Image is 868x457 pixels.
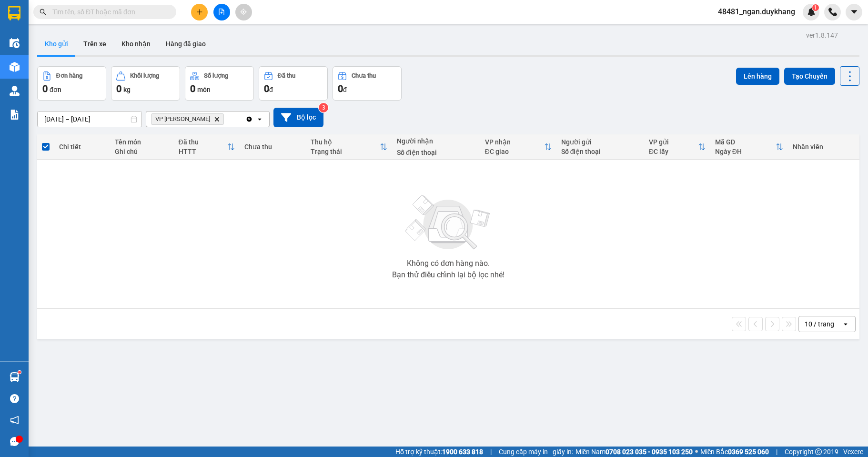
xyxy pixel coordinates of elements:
[56,72,82,79] div: Đơn hàng
[352,72,376,79] div: Chưa thu
[38,112,141,127] input: Select a date range.
[306,134,392,160] th: Toggle SortBy
[214,116,220,122] svg: Delete
[700,447,769,457] span: Miền Bắc
[52,7,165,17] input: Tìm tên, số ĐT hoặc mã đơn
[179,148,228,155] div: HTTT
[736,68,779,85] button: Lên hàng
[561,138,639,146] div: Người gửi
[10,437,19,446] span: message
[218,9,225,15] span: file-add
[10,394,19,403] span: question-circle
[401,189,496,256] img: svg+xml;base64,PHN2ZyBjbGFzcz0ibGlzdC1wbHVnX19zdmciIHhtbG5zPSJodHRwOi8vd3d3LnczLm9yZy8yMDAwL3N2Zy...
[273,108,323,127] button: Bộ lọc
[715,148,776,155] div: Ngày ĐH
[226,114,227,124] input: Selected VP Nguyễn Quốc Trị.
[130,72,159,79] div: Khối lượng
[40,9,46,15] span: search
[814,4,817,11] span: 1
[575,447,693,457] span: Miền Nam
[710,6,803,18] span: 48481_ngan.duykhang
[715,138,776,146] div: Mã GD
[793,143,854,151] div: Nhân viên
[499,447,573,457] span: Cung cấp máy in - giấy in:
[695,450,698,454] span: ⚪️
[59,143,105,151] div: Chi tiết
[842,320,849,328] svg: open
[18,371,21,374] sup: 1
[158,32,213,55] button: Hàng đã giao
[395,447,483,457] span: Hỗ trợ kỹ thuật:
[10,110,20,120] img: solution-icon
[10,86,20,96] img: warehouse-icon
[392,271,505,279] div: Bạn thử điều chỉnh lại bộ lọc nhé!
[806,30,838,41] div: ver 1.8.147
[197,86,211,93] span: món
[196,9,203,15] span: plus
[37,66,106,101] button: Đơn hàng0đơn
[37,32,76,55] button: Kho gửi
[191,4,208,20] button: plus
[442,448,483,456] strong: 1900 633 818
[190,83,195,94] span: 0
[115,138,169,146] div: Tên món
[815,448,822,455] span: copyright
[42,83,48,94] span: 0
[264,83,269,94] span: 0
[116,83,121,94] span: 0
[185,66,254,101] button: Số lượng0món
[407,260,490,267] div: Không có đơn hàng nào.
[319,103,328,112] sup: 3
[710,134,788,160] th: Toggle SortBy
[10,372,20,382] img: warehouse-icon
[235,4,252,20] button: aim
[269,86,273,93] span: đ
[10,62,20,72] img: warehouse-icon
[76,32,114,55] button: Trên xe
[244,143,301,151] div: Chưa thu
[311,148,380,155] div: Trạng thái
[8,6,20,20] img: logo-vxr
[240,9,247,15] span: aim
[114,32,158,55] button: Kho nhận
[485,148,544,155] div: ĐC giao
[213,4,230,20] button: file-add
[649,138,698,146] div: VP gửi
[606,448,693,456] strong: 0708 023 035 - 0935 103 250
[776,447,777,457] span: |
[649,148,698,155] div: ĐC lấy
[480,134,556,160] th: Toggle SortBy
[561,148,639,155] div: Số điện thoại
[245,115,253,123] svg: Clear all
[155,115,210,123] span: VP Nguyễn Quốc Trị
[123,86,131,93] span: kg
[805,319,834,329] div: 10 / trang
[333,66,402,101] button: Chưa thu0đ
[828,8,837,16] img: phone-icon
[485,138,544,146] div: VP nhận
[490,447,492,457] span: |
[10,416,19,425] span: notification
[397,149,475,156] div: Số điện thoại
[115,148,169,155] div: Ghi chú
[151,113,224,125] span: VP Nguyễn Quốc Trị, close by backspace
[256,115,263,123] svg: open
[179,138,228,146] div: Đã thu
[846,4,862,20] button: caret-down
[111,66,180,101] button: Khối lượng0kg
[311,138,380,146] div: Thu hộ
[644,134,710,160] th: Toggle SortBy
[343,86,347,93] span: đ
[728,448,769,456] strong: 0369 525 060
[204,72,228,79] div: Số lượng
[397,137,475,145] div: Người nhận
[807,8,816,16] img: icon-new-feature
[259,66,328,101] button: Đã thu0đ
[10,38,20,48] img: warehouse-icon
[50,86,61,93] span: đơn
[850,8,858,16] span: caret-down
[784,68,835,85] button: Tạo Chuyến
[278,72,295,79] div: Đã thu
[338,83,343,94] span: 0
[174,134,240,160] th: Toggle SortBy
